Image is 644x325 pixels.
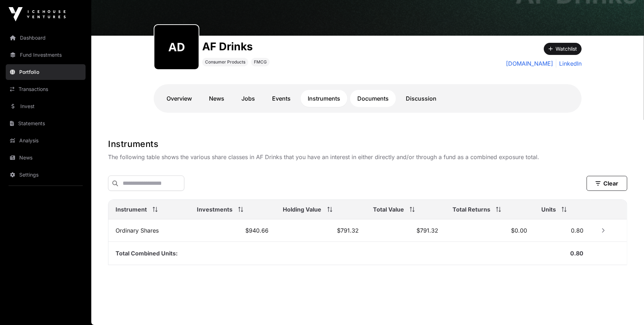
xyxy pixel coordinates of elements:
[6,133,86,148] a: Analysis
[157,28,196,66] img: af-drinks358.png
[159,90,199,107] a: Overview
[190,219,276,242] td: $940.66
[570,250,583,257] span: 0.80
[544,43,582,55] button: Watchlist
[506,59,553,68] a: [DOMAIN_NAME]
[6,150,86,166] a: News
[373,205,404,214] span: Total Value
[159,90,576,107] nav: Tabs
[202,40,270,53] h1: AF Drinks
[254,59,267,65] span: FMCG
[234,90,262,107] a: Jobs
[366,219,445,242] td: $791.32
[556,59,582,68] a: LinkedIn
[350,90,396,107] a: Documents
[541,205,556,214] span: Units
[399,90,444,107] a: Discussion
[116,205,147,214] span: Instrument
[6,116,86,131] a: Statements
[276,219,366,242] td: $791.32
[108,219,190,242] td: Ordinary Shares
[301,90,347,107] a: Instruments
[9,7,66,21] img: Icehouse Ventures Logo
[6,167,86,183] a: Settings
[265,90,298,107] a: Events
[6,81,86,97] a: Transactions
[587,176,627,191] button: Clear
[116,250,178,257] span: Total Combined Units:
[108,153,627,161] p: The following table shows the various share classes in AF Drinks that you have an interest in eit...
[6,47,86,63] a: Fund Investments
[608,291,644,325] iframe: Chat Widget
[6,98,86,114] a: Invest
[571,227,583,234] span: 0.80
[197,205,232,214] span: Investments
[598,225,609,236] button: Row Collapsed
[205,59,245,65] span: Consumer Products
[453,205,490,214] span: Total Returns
[202,90,231,107] a: News
[6,64,86,80] a: Portfolio
[445,219,535,242] td: $0.00
[108,138,627,150] h1: Instruments
[6,30,86,46] a: Dashboard
[283,205,322,214] span: Holding Value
